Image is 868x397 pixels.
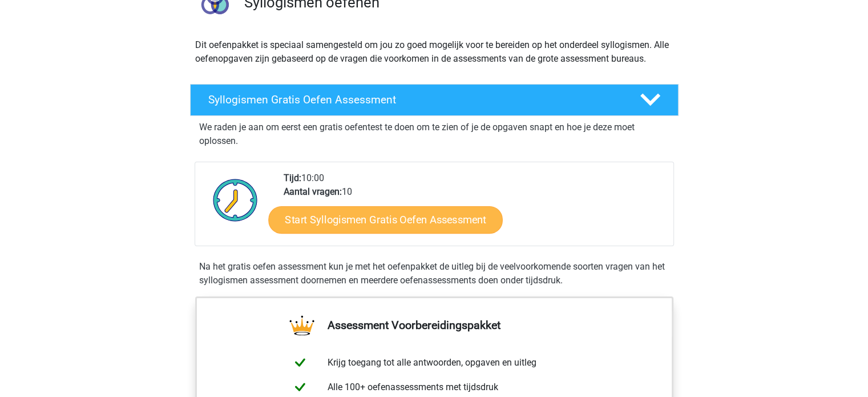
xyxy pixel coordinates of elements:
h4: Syllogismen Gratis Oefen Assessment [208,93,621,106]
p: We raden je aan om eerst een gratis oefentest te doen om te zien of je de opgaven snapt en hoe je... [199,121,669,148]
div: Na het gratis oefen assessment kun je met het oefenpakket de uitleg bij de veelvoorkomende soorte... [195,260,674,287]
a: Syllogismen Gratis Oefen Assessment [185,84,683,116]
b: Aantal vragen: [284,186,342,197]
b: Tijd: [284,173,301,183]
div: 10:00 10 [275,171,673,246]
a: Start Syllogismen Gratis Oefen Assessment [268,206,503,233]
img: Klok [207,171,264,228]
p: Dit oefenpakket is speciaal samengesteld om jou zo goed mogelijk voor te bereiden op het onderdee... [195,38,673,66]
